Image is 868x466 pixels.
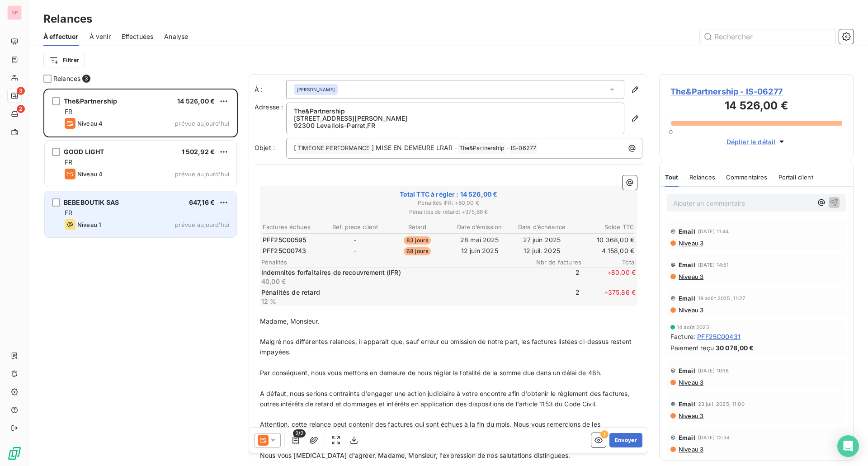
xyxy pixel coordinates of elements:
span: 68 jours [404,247,431,255]
span: Total TTC à régler : 14 526,00 € [261,190,636,199]
td: - [325,246,386,256]
td: 28 mai 2025 [449,235,510,245]
span: TIMEONE PERFORMANCE [297,143,371,154]
h3: 14 526,00 € [670,98,842,116]
span: 14 août 2025 [677,325,709,330]
p: The&Partnership [294,108,617,115]
span: Niveau 1 [77,221,101,228]
th: Retard [387,222,448,232]
span: [DATE] 12:34 [698,435,730,440]
span: A défaut, nous serions contraints d'engager une action judiciaire à votre encontre afin d'obtenir... [260,390,630,397]
td: 12 juil. 2025 [511,246,573,256]
span: Paiement reçu [670,343,714,353]
span: Niveau 3 [678,379,703,386]
span: FR [65,108,72,115]
span: [DATE] 11:44 [698,229,729,234]
span: Portail client [778,174,813,181]
span: Facture : [670,332,695,341]
span: + 80,00 € [581,268,636,286]
span: Nbr de factures [527,259,581,266]
span: PFF25C00743 [263,246,307,255]
span: Par conséquent, nous vous mettons en demeure de nous régler la totalité de la somme due dans un d... [260,369,602,377]
span: 0 [669,128,673,136]
span: Niveau 3 [678,412,703,419]
span: Niveau 4 [77,120,103,127]
span: Email [679,367,695,374]
span: 1 502,92 € [182,148,215,155]
span: 83 jours [404,236,431,245]
span: Email [679,434,695,441]
span: [DATE] 14:51 [698,262,729,268]
div: Open Intercom Messenger [837,435,859,457]
span: Email [679,228,695,235]
span: Niveau 4 [77,170,103,178]
p: 92300 Levallois-Perret , FR [294,122,617,129]
span: Madame, Monsieur, [260,317,320,325]
div: TP [7,5,22,20]
span: 3 [17,87,25,95]
span: 30 078,00 € [716,343,754,353]
span: prévue aujourd’hui [175,170,229,178]
button: Déplier le détail [724,137,789,147]
span: PFF25C00431 [697,332,741,341]
span: Adresse : [255,103,283,111]
span: Tout [665,174,679,181]
img: Logo LeanPay [7,446,22,461]
th: Factures échues [262,222,324,232]
td: 12 juin 2025 [449,246,510,256]
p: 40,00 € [261,277,524,286]
span: Total [581,259,636,266]
td: 4 158,00 € [573,246,635,256]
span: 2 [17,105,25,113]
span: Niveau 3 [678,306,703,314]
span: Objet : [255,144,275,151]
span: Analyse [164,32,188,41]
span: PFF25C00595 [263,235,307,245]
th: Solde TTC [573,222,635,232]
button: Envoyer [609,433,642,447]
span: Pénalités IFR : + 80,00 € [261,199,636,207]
span: IS-06277 [509,143,538,154]
label: À : [255,85,286,94]
span: Pénalités de retard : + 375,86 € [261,208,636,216]
span: 14 526,00 € [177,97,215,105]
div: grid [43,89,238,466]
td: 27 juin 2025 [511,235,573,245]
td: 10 368,00 € [573,235,635,245]
span: Malgré nos différentes relances, il apparait que, sauf erreur ou omission de notre part, les fact... [260,338,633,356]
th: Réf. pièce client [325,222,386,232]
span: The&Partnership [64,97,117,105]
span: 19 août 2025, 11:27 [698,296,745,301]
input: Rechercher [700,29,835,44]
span: [ [294,144,296,151]
span: Relances [53,74,80,83]
span: Email [679,295,695,302]
p: 12 % [261,297,524,306]
span: 2/2 [293,429,306,438]
span: À effectuer [43,32,79,41]
span: Relances [689,174,715,181]
span: À venir [90,32,111,41]
span: prévue aujourd’hui [175,221,229,228]
span: BEBEBOUTIK SAS [64,198,119,206]
span: 2 [525,288,580,306]
span: Effectuées [122,32,154,41]
span: The&Partnership [458,143,506,154]
span: 2 [525,268,580,286]
span: Niveau 3 [678,446,703,453]
h3: Relances [43,11,92,27]
button: Filtrer [43,53,85,67]
td: - [325,235,386,245]
span: prévue aujourd’hui [175,120,229,127]
span: Niveau 3 [678,273,703,280]
span: The&Partnership - IS-06277 [670,85,842,98]
span: FR [65,209,72,217]
span: 3 [82,75,90,83]
span: - [506,144,509,151]
span: Niveau 3 [678,240,703,247]
span: FR [65,158,72,166]
span: [DATE] 10:18 [698,368,729,373]
span: Commentaires [726,174,768,181]
span: outres intérêts de retard et dommages et intérêts en application des dispositions de l'article 11... [260,400,597,408]
p: Pénalités de retard [261,288,524,297]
